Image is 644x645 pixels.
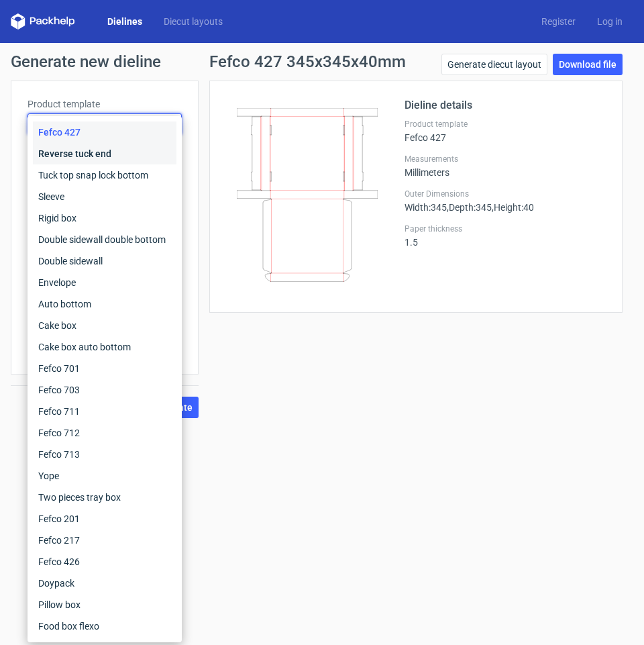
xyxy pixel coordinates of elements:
div: Cake box [33,315,176,336]
div: Fefco 427 [405,119,606,143]
div: Double sidewall double bottom [33,229,176,250]
div: Rigid box [33,207,176,229]
a: Download file [553,54,623,75]
div: Fefco 711 [33,401,176,422]
div: Tuck top snap lock bottom [33,164,176,186]
span: Width : 345 [405,202,447,213]
div: Pillow box [33,594,176,615]
a: Dielines [97,15,153,28]
div: Envelope [33,272,176,293]
div: Fefco 712 [33,422,176,444]
a: Log in [586,15,633,28]
div: Reverse tuck end [33,143,176,164]
a: Diecut layouts [153,15,233,28]
div: Doypack [33,573,176,594]
div: Fefco 703 [33,379,176,401]
label: Measurements [405,154,606,164]
span: , Height : 40 [492,202,534,213]
div: Double sidewall [33,250,176,272]
div: Fefco 426 [33,551,176,573]
div: Auto bottom [33,293,176,315]
div: Millimeters [405,154,606,178]
div: Fefco 427 [33,121,176,143]
label: Product template [28,97,182,111]
h2: Dieline details [405,97,606,113]
a: Register [531,15,586,28]
h1: Generate new dieline [11,54,633,70]
div: Two pieces tray box [33,487,176,508]
h1: Fefco 427 345x345x40mm [209,54,406,70]
div: Fefco 217 [33,530,176,551]
label: Paper thickness [405,224,606,234]
div: Fefco 701 [33,358,176,379]
label: Outer Dimensions [405,189,606,199]
div: Sleeve [33,186,176,207]
div: Food box flexo [33,615,176,637]
label: Product template [405,119,606,130]
a: Generate diecut layout [441,54,547,75]
div: Yope [33,465,176,487]
span: , Depth : 345 [447,202,492,213]
div: Fefco 713 [33,444,176,465]
div: Fefco 201 [33,508,176,530]
div: Cake box auto bottom [33,336,176,358]
div: 1.5 [405,224,606,248]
